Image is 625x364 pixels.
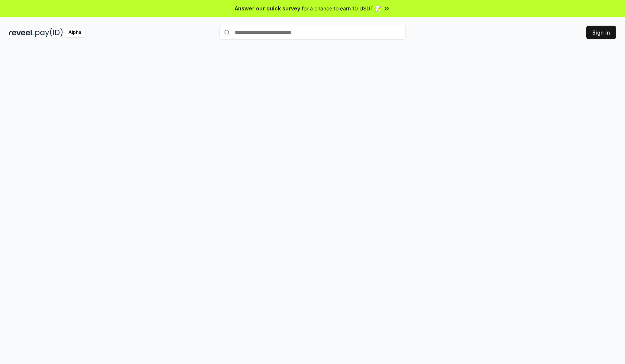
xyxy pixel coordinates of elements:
[64,28,85,37] div: Alpha
[35,28,63,37] img: pay_id
[235,4,300,12] span: Answer our quick survey
[9,28,34,37] img: reveel_dark
[586,26,616,39] button: Sign In
[302,4,381,12] span: for a chance to earn 10 USDT 📝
